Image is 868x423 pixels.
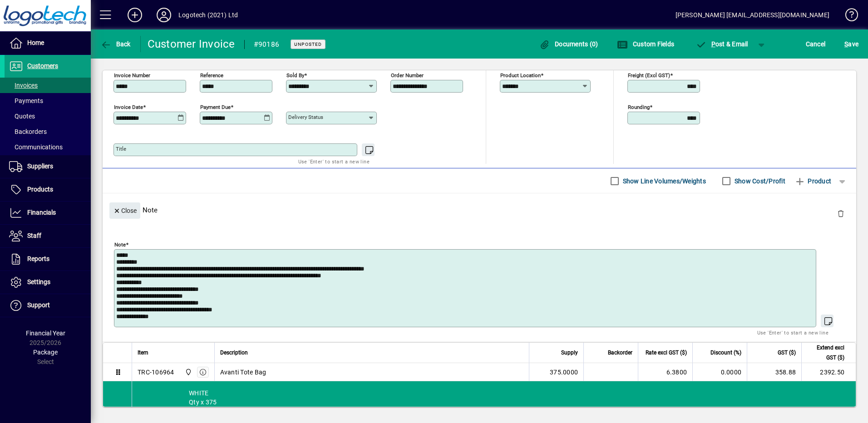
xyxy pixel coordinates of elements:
button: Close [109,202,140,219]
span: Backorder [608,348,632,358]
app-page-header-button: Back [91,36,141,52]
a: Suppliers [5,155,91,178]
app-page-header-button: Delete [830,209,852,217]
td: 358.88 [747,363,801,381]
mat-label: Invoice number [114,72,150,79]
span: Settings [27,278,50,285]
mat-label: Invoice date [114,104,143,110]
a: Home [5,32,91,54]
span: Unposted [294,41,322,47]
span: Description [220,348,248,358]
div: #90186 [254,37,280,52]
span: Close [113,203,137,218]
button: Profile [149,7,178,23]
div: [PERSON_NAME] [EMAIL_ADDRESS][DOMAIN_NAME] [676,8,829,22]
span: Invoices [9,82,38,89]
mat-label: Order number [391,72,424,79]
button: Custom Fields [615,36,676,52]
span: Backorders [9,128,47,135]
mat-label: Reference [200,72,223,79]
div: Note [103,193,856,226]
span: Financial Year [26,330,65,337]
app-page-header-button: Close [107,206,143,214]
button: Back [98,36,133,52]
div: Logotech (2021) Ltd [178,8,238,22]
a: Communications [5,139,91,155]
span: Extend excl GST ($) [807,343,844,363]
mat-label: Product location [500,72,541,79]
span: Custom Fields [617,40,674,48]
mat-label: Delivery status [288,114,323,120]
a: Payments [5,93,91,108]
label: Show Line Volumes/Weights [621,177,706,186]
button: Post & Email [691,36,753,52]
span: Discount (%) [710,348,741,358]
a: Quotes [5,108,91,124]
mat-label: Title [116,146,126,152]
span: Package [33,349,58,356]
span: S [844,40,848,48]
a: Settings [5,271,91,294]
span: Back [100,40,131,48]
span: Rate excl GST ($) [646,348,687,358]
button: Product [790,173,836,189]
div: Customer Invoice [148,37,235,51]
span: Quotes [9,113,35,120]
span: Communications [9,143,63,151]
span: Reports [27,255,49,262]
span: Cancel [806,37,826,51]
label: Show Cost/Profit [733,177,785,186]
span: ave [844,37,858,51]
span: Central [182,367,193,377]
span: Supply [561,348,578,358]
td: 2392.50 [801,363,856,381]
mat-label: Rounding [628,104,650,110]
a: Knowledge Base [838,2,857,31]
a: Support [5,294,91,317]
a: Invoices [5,78,91,93]
mat-label: Note [114,241,126,248]
span: GST ($) [778,348,796,358]
mat-label: Payment due [200,104,231,110]
span: Products [27,186,53,193]
div: 6.3800 [644,368,687,377]
mat-label: Sold by [286,72,304,79]
span: Support [27,301,50,309]
a: Backorders [5,124,91,139]
span: Home [27,39,44,46]
td: 0.0000 [692,363,747,381]
span: Financials [27,209,56,216]
span: Item [138,348,148,358]
button: Delete [830,202,852,224]
mat-hint: Use 'Enter' to start a new line [298,156,370,167]
mat-hint: Use 'Enter' to start a new line [757,327,829,338]
a: Products [5,178,91,201]
button: Add [120,7,149,23]
span: Documents (0) [539,40,598,48]
button: Save [842,36,861,52]
span: P [711,40,715,48]
span: Payments [9,97,43,104]
button: Documents (0) [537,36,601,52]
span: ost & Email [695,40,748,48]
span: Customers [27,62,58,69]
mat-label: Freight (excl GST) [628,72,670,79]
span: Product [794,174,831,188]
span: 375.0000 [550,368,578,377]
a: Reports [5,248,91,271]
span: Staff [27,232,41,239]
span: Suppliers [27,162,53,170]
a: Financials [5,202,91,224]
div: TRC-106964 [138,368,174,377]
a: Staff [5,225,91,247]
span: Avanti Tote Bag [220,368,266,377]
button: Cancel [804,36,828,52]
